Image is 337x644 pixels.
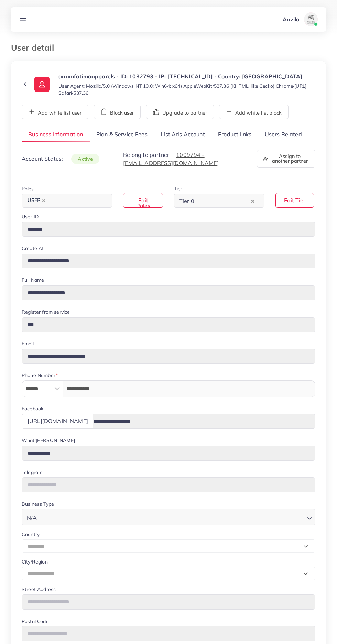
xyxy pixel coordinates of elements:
input: Search for option [49,195,103,206]
p: Anzila [283,15,300,23]
div: Search for option [22,194,112,208]
input: Search for option [196,195,249,206]
img: ic-user-info.36bf1079.svg [34,77,50,92]
a: Users Related [258,127,308,142]
span: Tier 0 [178,196,196,206]
label: Telegram [22,469,42,476]
input: Search for option [39,511,304,523]
span: active [71,154,99,164]
label: Email [22,340,34,347]
p: Account Status: [22,154,99,163]
div: Search for option [174,194,264,208]
h3: User detail [11,43,59,53]
label: Create At [22,245,44,252]
label: City/Region [22,558,48,565]
label: What'[PERSON_NAME] [22,437,75,444]
p: anamfatimaapparels - ID: 1032793 - IP: [TECHNICAL_ID] - Country: [GEOGRAPHIC_DATA] [58,72,315,80]
div: [URL][DOMAIN_NAME] [22,414,94,429]
button: Assign to another partner [257,150,315,168]
a: Product links [211,127,258,142]
button: Block user [94,105,141,119]
a: Business Information [22,127,90,142]
label: Phone Number [22,372,58,379]
label: User ID [22,213,39,220]
label: Roles [22,185,34,192]
button: Add white list block [219,105,289,119]
a: Anzilaavatar [279,12,320,26]
button: Edit Roles [123,193,163,208]
label: Facebook [22,405,43,412]
p: Belong to partner: [123,151,248,167]
div: Search for option [22,509,315,525]
button: Deselect USER [42,199,45,202]
label: Full Name [22,277,44,283]
button: Edit Tier [275,193,314,208]
small: User Agent: Mozilla/5.0 (Windows NT 10.0; Win64; x64) AppleWebKit/537.36 (KHTML, like Gecko) Chro... [58,83,315,96]
a: 1009794 - [EMAIL_ADDRESS][DOMAIN_NAME] [123,151,218,167]
label: Register from service [22,309,70,315]
label: Country [22,531,40,538]
a: List Ads Account [154,127,211,142]
button: Upgrade to partner [146,105,214,119]
span: USER [24,196,48,205]
a: Plan & Service Fees [90,127,154,142]
img: avatar [304,12,318,26]
span: N/A [25,513,38,523]
label: Street Address [22,586,56,593]
label: Postal Code [22,618,48,625]
button: Clear Selected [251,197,254,205]
label: Tier [174,185,182,192]
label: Business Type [22,501,54,507]
button: Add white list user [22,105,88,119]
